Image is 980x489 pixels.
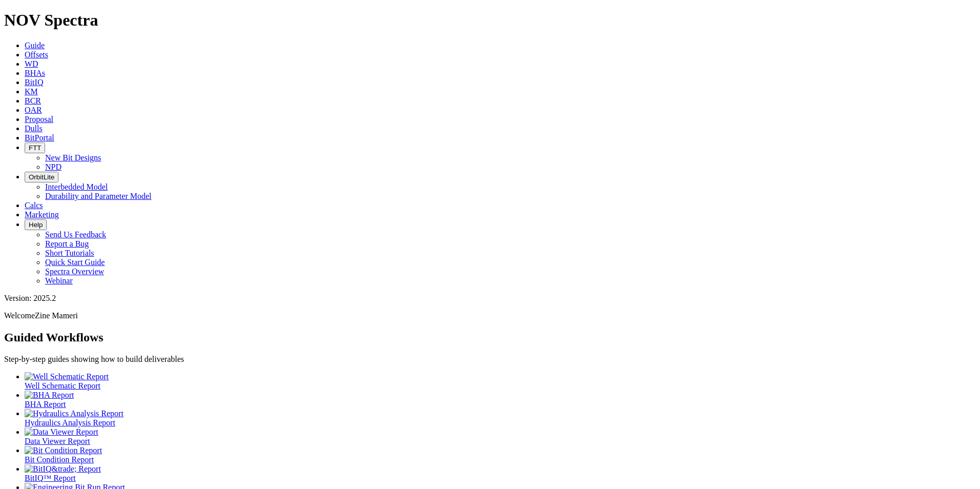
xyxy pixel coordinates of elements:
a: BitIQ&trade; Report BitIQ™ Report [25,464,976,482]
a: OAR [25,106,42,114]
a: Hydraulics Analysis Report Hydraulics Analysis Report [25,409,976,427]
span: Help [29,221,43,229]
a: Send Us Feedback [45,230,106,239]
img: BHA Report [25,391,74,400]
a: Offsets [25,50,48,59]
a: BitPortal [25,133,54,142]
span: Data Viewer Report [25,437,90,445]
a: Dulls [25,124,43,133]
a: NPD [45,162,62,171]
a: BHA Report BHA Report [25,391,976,409]
a: Short Tutorials [45,249,94,257]
a: Quick Start Guide [45,258,105,267]
a: Well Schematic Report Well Schematic Report [25,372,976,390]
a: Calcs [25,201,43,210]
span: BHA Report [25,400,66,409]
p: Step-by-step guides showing how to build deliverables [4,355,976,364]
img: Bit Condition Report [25,446,102,455]
button: OrbitLite [25,172,58,182]
a: Report a Bug [45,239,89,248]
img: BitIQ&trade; Report [25,464,101,474]
h2: Guided Workflows [4,331,976,344]
span: Hydraulics Analysis Report [25,418,115,427]
a: BCR [25,96,41,105]
a: WD [25,59,38,68]
a: Spectra Overview [45,267,104,276]
a: Durability and Parameter Model [45,192,152,200]
img: Data Viewer Report [25,427,98,437]
a: Data Viewer Report Data Viewer Report [25,427,976,445]
button: Help [25,219,47,230]
img: Well Schematic Report [25,372,109,381]
a: KM [25,87,38,96]
a: New Bit Designs [45,153,101,162]
span: FTT [29,144,41,152]
a: Marketing [25,210,59,219]
span: Zine Mameri [35,311,78,320]
a: BHAs [25,69,45,77]
p: Welcome [4,311,976,320]
button: FTT [25,142,45,153]
a: Proposal [25,115,53,124]
a: Webinar [45,276,73,285]
img: Hydraulics Analysis Report [25,409,124,418]
div: Version: 2025.2 [4,294,976,303]
a: Bit Condition Report Bit Condition Report [25,446,976,464]
h1: NOV Spectra [4,11,976,30]
a: Interbedded Model [45,182,108,191]
span: BitIQ™ Report [25,474,76,482]
a: BitIQ [25,78,43,87]
span: Bit Condition Report [25,455,94,464]
a: Guide [25,41,45,50]
span: OrbitLite [29,173,54,181]
span: Well Schematic Report [25,381,100,390]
